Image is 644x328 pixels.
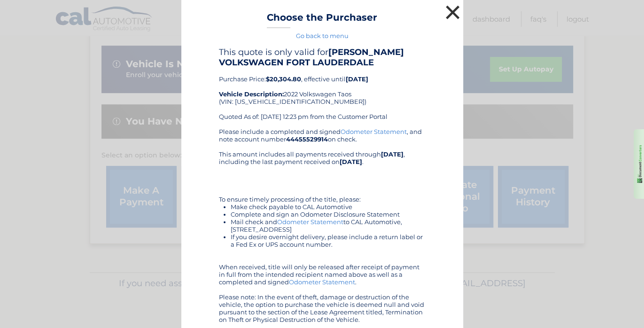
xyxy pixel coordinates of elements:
strong: Vehicle Description: [219,90,284,98]
button: × [443,3,462,22]
li: Make check payable to CAL Automotive [231,203,426,211]
a: Odometer Statement [341,128,407,135]
li: Complete and sign an Odometer Disclosure Statement [231,211,426,218]
a: Odometer Statement [289,278,355,286]
a: Odometer Statement [277,218,343,226]
b: $20,304.80 [266,75,301,83]
h4: This quote is only valid for [219,47,426,68]
b: [DATE] [381,150,403,158]
b: [DATE] [340,158,362,165]
a: Go back to menu [296,32,349,39]
li: If you desire overnight delivery, please include a return label or a Fed Ex or UPS account number. [231,233,426,248]
b: [PERSON_NAME] VOLKSWAGEN FORT LAUDERDALE [219,47,404,68]
b: [DATE] [346,75,368,83]
div: Please include a completed and signed , and note account number on check. This amount includes al... [219,128,426,323]
li: Mail check and to CAL Automotive, [STREET_ADDRESS] [231,218,426,233]
div: Purchase Price: , effective until 2022 Volkswagen Taos (VIN: [US_VEHICLE_IDENTIFICATION_NUMBER]) ... [219,47,426,128]
b: 44455529914 [286,135,328,143]
h3: Choose the Purchaser [267,12,377,28]
img: 1EdhxLVo1YiRZ3Z8BN9RqzlQoUKFChUqVNCHvwChSTTdtRxrrAAAAABJRU5ErkJggg== [636,144,643,185]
